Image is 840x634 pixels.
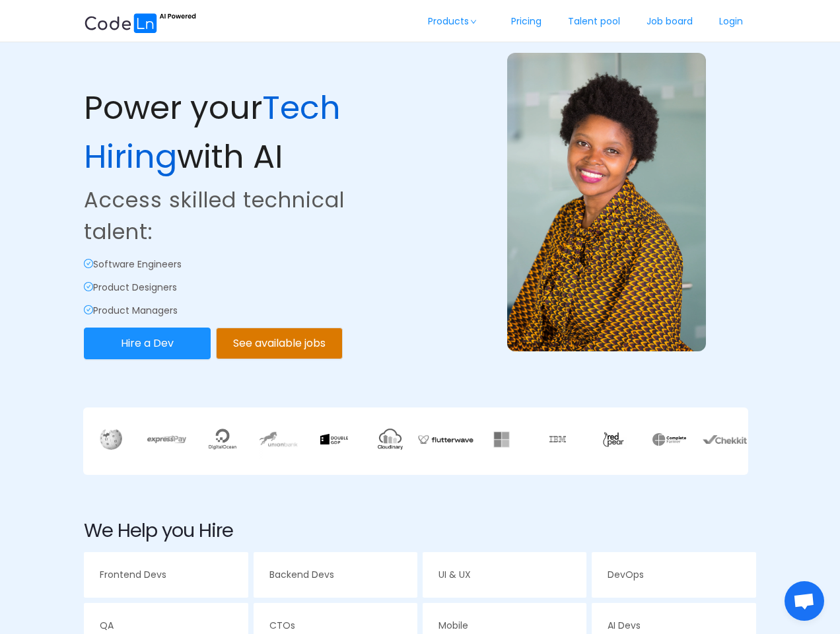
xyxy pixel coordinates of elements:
[259,420,298,459] img: union.a1ab9f8d.webp
[84,518,756,542] h2: We Help you Hire
[376,425,404,453] img: cloud.8900efb9.webp
[269,619,295,632] span: CTOs
[785,581,824,621] a: Open chat
[269,568,334,581] span: Backend Devs
[84,552,248,598] a: Frontend Devs
[84,328,211,359] button: Hire a Dev
[652,433,686,446] img: xNYAAAAAA=
[100,429,122,450] img: wikipedia.924a3bd0.webp
[254,552,417,598] a: Backend Devs
[608,568,644,581] span: DevOps
[320,434,348,444] img: gdp.f5de0a9d.webp
[418,424,474,456] img: flutter.513ce320.webp
[84,304,417,318] p: Product Managers
[592,552,755,598] a: DevOps
[600,430,627,448] img: 3JiQAAAAAABZABt8ruoJIq32+N62SQO0hFKGtpKBtqUKlH8dAofS56CJ7FppICrj1pHkAOPKAAA=
[84,85,341,179] span: Tech Hiring
[147,435,186,443] img: express.25241924.webp
[84,281,417,295] p: Product Designers
[84,11,196,33] img: ai.87e98a1d.svg
[84,259,93,268] i: icon: check-circle
[216,328,343,359] button: See available jobs
[84,258,417,271] p: Software Engineers
[507,53,706,351] img: example
[423,552,586,598] a: UI & UX
[608,619,641,632] span: AI Devs
[438,568,471,581] span: UI & UX
[470,18,477,25] i: icon: down
[209,425,236,453] img: digitalocean.9711bae0.webp
[100,568,166,581] span: Frontend Devs
[84,184,417,248] p: Access skilled technical talent:
[100,619,114,632] span: QA
[493,431,510,448] img: fq4AAAAAAAAAAA=
[84,305,93,314] i: icon: check-circle
[438,619,468,632] span: Mobile
[84,282,93,291] i: icon: check-circle
[84,83,417,180] p: Power your with AI
[549,436,566,442] img: ibm.f019ecc1.webp
[703,435,748,444] img: chekkit.0bccf985.webp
